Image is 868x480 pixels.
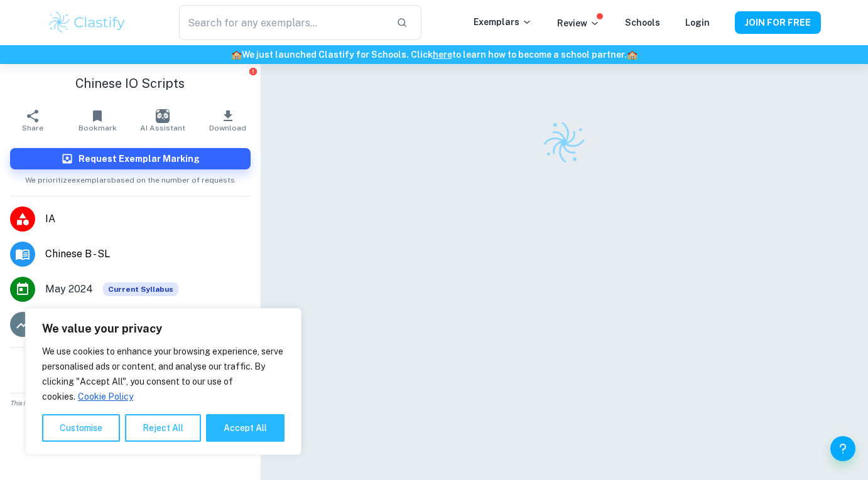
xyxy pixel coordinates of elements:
span: Bookmark [79,124,117,132]
button: Download [195,103,261,138]
span: We prioritize exemplars based on the number of requests [25,169,235,186]
button: Request Exemplar Marking [10,148,251,169]
button: Accept All [206,414,285,442]
p: Review [557,16,600,30]
button: JOIN FOR FREE [735,11,821,34]
h1: Chinese IO Scripts [10,74,251,93]
div: This exemplar is based on the current syllabus. Feel free to refer to it for inspiration/ideas wh... [103,282,178,296]
span: Chinese B - SL [45,247,251,262]
img: AI Assistant [156,109,170,123]
h6: We just launched Clastify for Schools. Click to learn how to become a school partner. [3,48,865,61]
span: May 2024 [45,282,93,297]
div: We value your privacy [25,308,301,455]
span: IA [45,211,251,227]
span: Share [22,124,43,132]
span: 🏫 [627,50,637,60]
button: Reject All [125,414,201,442]
p: We value your privacy [42,321,285,336]
span: 🏫 [231,50,242,60]
a: Cookie Policy [77,391,134,402]
span: Current Syllabus [103,282,178,296]
p: We use cookies to enhance your browsing experience, serve personalised ads or content, and analys... [42,344,285,404]
img: Clastify logo [47,10,127,35]
a: here [433,50,452,60]
button: Help and Feedback [830,436,855,461]
img: Clastify logo [538,117,590,168]
a: Login [685,18,710,28]
button: Report issue [249,67,258,76]
button: Customise [42,414,120,442]
h6: Request Exemplar Marking [79,152,200,166]
button: AI Assistant [130,103,195,138]
span: This is an example of past student work. Do not copy or submit as your own. Use to understand the... [5,398,256,417]
input: Search for any exemplars... [179,5,386,40]
span: AI Assistant [140,124,185,132]
p: Exemplars [474,15,532,29]
button: Bookmark [65,103,131,138]
a: Schools [625,18,660,28]
span: Download [209,124,246,132]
